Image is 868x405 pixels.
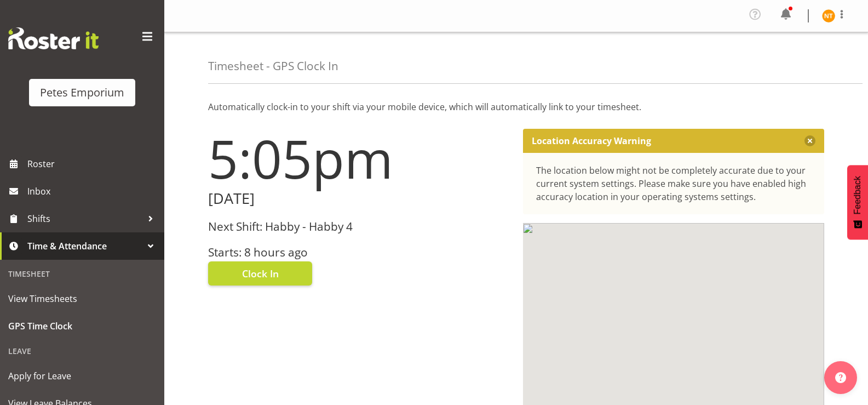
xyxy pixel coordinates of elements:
[3,340,162,362] div: Leave
[3,312,162,340] a: GPS Time Clock
[208,246,510,259] h3: Starts: 8 hours ago
[532,135,651,146] p: Location Accuracy Warning
[27,238,142,254] span: Time & Attendance
[8,318,156,334] span: GPS Time Clock
[8,368,156,384] span: Apply for Leave
[208,100,824,113] p: Automatically clock-in to your shift via your mobile device, which will automatically link to you...
[8,27,99,49] img: Rosterit website logo
[536,164,812,203] div: The location below might not be completely accurate due to your current system settings. Please m...
[208,190,510,207] h2: [DATE]
[27,156,159,172] span: Roster
[853,176,863,214] span: Feedback
[208,261,312,286] button: Clock In
[8,290,156,307] span: View Timesheets
[822,9,835,22] img: nicole-thomson8388.jpg
[27,210,142,227] span: Shifts
[27,183,159,199] span: Inbox
[847,165,868,239] button: Feedback - Show survey
[835,372,846,383] img: help-xxl-2.png
[208,60,338,72] h4: Timesheet - GPS Clock In
[3,285,162,312] a: View Timesheets
[208,129,510,188] h1: 5:05pm
[40,84,124,101] div: Petes Emporium
[3,263,162,285] div: Timesheet
[242,266,279,281] span: Clock In
[3,362,162,390] a: Apply for Leave
[208,220,510,233] h3: Next Shift: Habby - Habby 4
[804,135,815,146] button: Close message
